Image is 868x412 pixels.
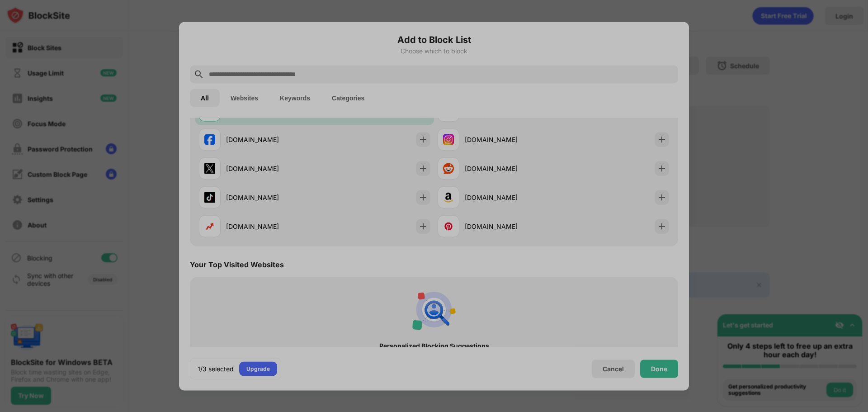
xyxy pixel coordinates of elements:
[651,365,667,372] div: Done
[220,89,269,107] button: Websites
[246,364,270,373] div: Upgrade
[226,135,315,144] div: [DOMAIN_NAME]
[603,365,624,373] div: Cancel
[204,134,215,145] img: favicons
[465,193,553,202] div: [DOMAIN_NAME]
[193,69,204,80] img: search.svg
[269,89,321,107] button: Keywords
[190,47,678,54] div: Choose which to block
[198,364,234,373] div: 1/3 selected
[443,221,454,232] img: favicons
[443,134,454,145] img: favicons
[204,192,215,203] img: favicons
[190,89,220,107] button: All
[190,260,284,269] div: Your Top Visited Websites
[321,89,375,107] button: Categories
[465,135,553,144] div: [DOMAIN_NAME]
[443,163,454,174] img: favicons
[465,222,553,231] div: [DOMAIN_NAME]
[204,221,215,232] img: favicons
[190,33,678,46] h6: Add to Block List
[412,288,456,331] img: personal-suggestions.svg
[465,164,553,173] div: [DOMAIN_NAME]
[226,164,315,173] div: [DOMAIN_NAME]
[226,193,315,202] div: [DOMAIN_NAME]
[443,192,454,203] img: favicons
[204,163,215,174] img: favicons
[206,342,662,349] div: Personalized Blocking Suggestions
[226,222,315,231] div: [DOMAIN_NAME]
